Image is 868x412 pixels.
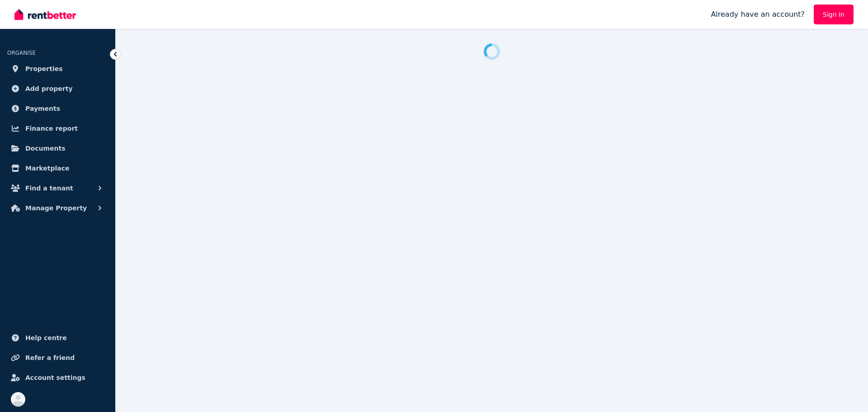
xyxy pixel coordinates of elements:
span: Marketplace [25,163,69,174]
a: Account settings [7,369,108,387]
a: Finance report [7,119,108,137]
span: Refer a friend [25,352,75,363]
span: Documents [25,143,66,154]
span: Find a tenant [25,183,73,194]
span: Payments [25,103,60,114]
a: Documents [7,139,108,157]
a: Help centre [7,329,108,347]
a: Add property [7,80,108,98]
span: Add property [25,83,73,94]
button: Manage Property [7,199,108,217]
img: RentBetter [14,8,76,21]
span: Properties [25,63,63,74]
span: Finance report [25,123,78,134]
span: Manage Property [25,203,87,213]
span: Already have an account? [711,9,805,20]
a: Properties [7,60,108,78]
a: Sign In [814,5,854,24]
span: ORGANISE [7,50,36,56]
a: Marketplace [7,159,108,177]
button: Find a tenant [7,179,108,197]
span: Help centre [25,332,67,343]
span: Account settings [25,372,85,383]
a: Refer a friend [7,349,108,367]
a: Payments [7,99,108,118]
